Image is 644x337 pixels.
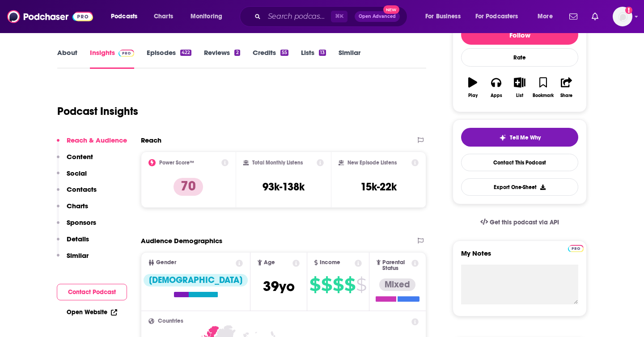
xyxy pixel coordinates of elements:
[154,10,173,23] span: Charts
[461,48,578,67] div: Rate
[379,278,415,291] div: Mixed
[568,245,584,252] img: Podchaser Pro
[531,9,564,24] button: open menu
[531,72,555,104] button: Bookmark
[425,10,461,23] span: For Business
[461,128,578,147] button: tell me why sparkleTell Me Why
[204,48,240,69] a: Reviews2
[90,48,134,69] a: InsightsPodchaser Pro
[67,136,127,144] p: Reach & Audience
[321,278,332,292] span: $
[484,72,508,104] button: Apps
[191,10,222,23] span: Monitoring
[625,7,632,14] svg: Add a profile image
[355,11,400,22] button: Open AdvancedNew
[301,48,326,69] a: Lists13
[67,202,88,210] p: Charts
[473,211,566,233] a: Get this podcast via API
[67,308,117,316] a: Open Website
[57,152,93,169] button: Content
[516,93,523,98] div: List
[159,160,194,166] h2: Power Score™
[105,9,149,24] button: open menu
[320,260,340,265] span: Income
[560,93,572,98] div: Share
[538,10,553,23] span: More
[461,154,578,171] a: Contact This Podcast
[67,152,93,161] p: Content
[156,260,176,265] span: Gender
[475,10,518,23] span: For Podcasters
[419,9,472,24] button: open menu
[333,278,343,292] span: $
[359,14,396,19] span: Open Advanced
[67,235,89,243] p: Details
[360,180,397,194] h3: 15k-22k
[184,9,234,24] button: open menu
[141,236,222,245] h2: Audience Demographics
[264,260,275,265] span: Age
[347,160,397,166] h2: New Episode Listens
[490,219,559,226] span: Get this podcast via API
[263,180,305,194] h3: 93k-138k
[57,235,89,251] button: Details
[67,169,87,177] p: Social
[57,251,89,268] button: Similar
[263,278,295,295] span: 39 yo
[67,218,96,227] p: Sponsors
[491,93,502,98] div: Apps
[470,9,531,24] button: open menu
[533,93,554,98] div: Bookmark
[252,160,303,166] h2: Total Monthly Listens
[144,274,248,286] div: [DEMOGRAPHIC_DATA]
[382,260,410,271] span: Parental Status
[613,7,632,26] img: User Profile
[383,5,399,14] span: New
[234,50,240,56] div: 2
[356,278,366,292] span: $
[568,244,584,252] a: Pro website
[57,48,77,69] a: About
[309,278,320,292] span: $
[174,178,203,196] p: 70
[461,25,578,45] button: Follow
[461,249,578,265] label: My Notes
[158,318,183,324] span: Countries
[141,136,161,144] h2: Reach
[180,50,191,56] div: 422
[331,11,347,22] span: ⌘ K
[248,6,416,27] div: Search podcasts, credits, & more...
[613,7,632,26] span: Logged in as heidiv
[588,9,602,24] a: Show notifications dropdown
[613,7,632,26] button: Show profile menu
[510,134,541,141] span: Tell Me Why
[57,105,138,118] h1: Podcast Insights
[319,50,326,56] div: 13
[566,9,581,24] a: Show notifications dropdown
[339,48,360,69] a: Similar
[253,48,288,69] a: Credits55
[57,169,87,185] button: Social
[57,185,97,202] button: Contacts
[67,251,89,260] p: Similar
[67,185,97,194] p: Contacts
[57,136,127,152] button: Reach & Audience
[119,50,134,57] img: Podchaser Pro
[468,93,478,98] div: Play
[111,10,137,23] span: Podcasts
[461,178,578,196] button: Export One-Sheet
[148,9,178,24] a: Charts
[555,72,578,104] button: Share
[264,9,331,24] input: Search podcasts, credits, & more...
[57,202,88,218] button: Charts
[7,8,93,25] img: Podchaser - Follow, Share and Rate Podcasts
[344,278,355,292] span: $
[57,218,96,235] button: Sponsors
[280,50,288,56] div: 55
[461,72,484,104] button: Play
[508,72,531,104] button: List
[499,134,506,141] img: tell me why sparkle
[57,284,127,300] button: Contact Podcast
[147,48,191,69] a: Episodes422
